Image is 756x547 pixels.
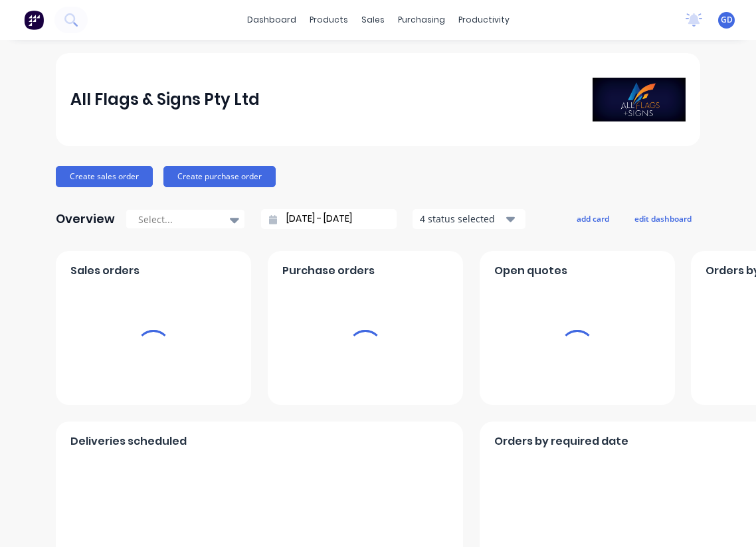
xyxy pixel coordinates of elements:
div: 4 status selected [420,212,504,226]
button: add card [568,210,618,227]
button: 4 status selected [413,209,525,229]
span: Deliveries scheduled [70,433,187,449]
img: Factory [24,10,44,30]
span: Sales orders [70,263,140,279]
button: edit dashboard [626,210,700,227]
span: Open quotes [494,263,567,279]
div: productivity [452,10,516,30]
div: sales [355,10,391,30]
a: dashboard [240,10,303,30]
img: All Flags & Signs Pty Ltd [593,78,686,121]
div: products [303,10,355,30]
span: GD [721,14,733,26]
div: All Flags & Signs Pty Ltd [70,86,260,113]
div: purchasing [391,10,452,30]
span: Purchase orders [282,263,375,279]
button: Create sales order [56,166,153,187]
button: Create purchase order [163,166,276,187]
span: Orders by required date [494,433,628,449]
div: Overview [56,206,115,232]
